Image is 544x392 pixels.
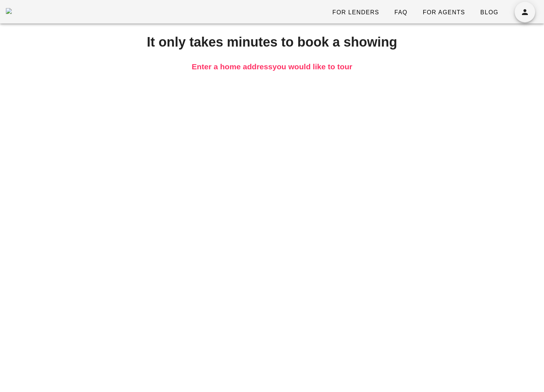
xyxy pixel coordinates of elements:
[394,9,407,16] span: FAQ
[474,6,504,19] a: Blog
[332,9,379,16] span: For Lenders
[326,6,385,19] a: For Lenders
[147,34,397,50] span: It only takes minutes to book a showing
[272,62,352,71] span: you would like to tour
[6,8,12,14] img: desktop-logo.png
[59,61,485,73] h3: Enter a home address
[388,6,413,19] a: FAQ
[422,9,465,16] span: For Agents
[480,9,498,16] span: Blog
[416,6,471,19] a: For Agents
